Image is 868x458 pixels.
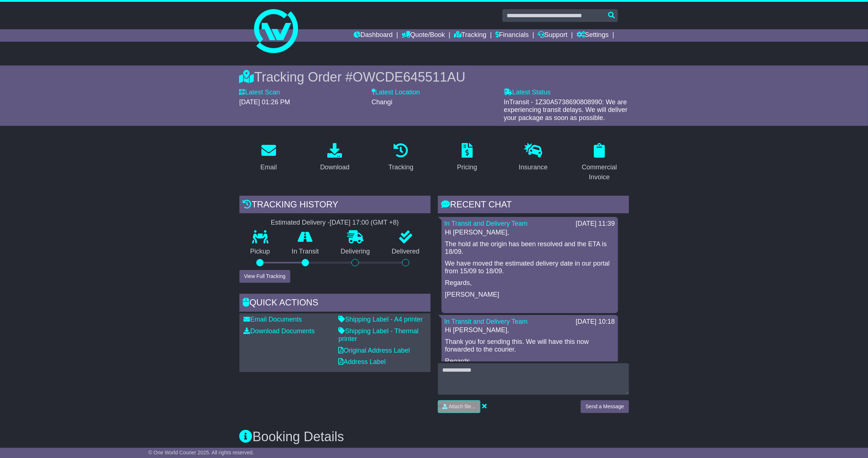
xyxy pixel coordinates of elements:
label: Latest Location [372,89,420,97]
h3: Booking Details [239,429,629,444]
div: [DATE] 17:00 (GMT +8) [330,219,399,227]
a: Insurance [514,140,552,175]
span: Changi [372,98,392,106]
p: Delivered [381,248,431,256]
div: Estimated Delivery - [239,219,431,227]
p: Delivering [330,248,381,256]
span: InTransit - 1Z30A5738690808990: We are experiencing transit delays. We will deliver your package ... [504,98,627,121]
a: Tracking [384,140,418,175]
a: Quote/Book [402,29,445,42]
p: Regards, [445,357,614,365]
div: Tracking history [239,196,431,215]
p: Thank you for sending this. We will have this now forwarded to the courier. [445,338,614,354]
label: Latest Status [504,89,551,97]
div: Commercial Invoice [575,162,624,182]
p: [PERSON_NAME] [445,291,614,299]
a: In Transit and Delivery Team [444,318,528,325]
a: Original Address Label [339,347,410,354]
p: Hi [PERSON_NAME], [445,229,614,237]
div: Insurance [519,162,548,172]
div: [DATE] 10:18 [576,318,615,326]
p: We have moved the estimated delivery date in our portal from 15/09 to 18/09. [445,260,614,275]
p: In Transit [281,248,330,256]
a: Address Label [339,358,386,365]
a: Email Documents [244,316,302,323]
p: The hold at the origin has been resolved and the ETA is 18/09. [445,240,614,256]
div: Quick Actions [239,294,431,314]
a: Download Documents [244,327,315,335]
span: [DATE] 01:26 PM [239,98,290,106]
span: OWCDE645511AU [353,70,465,85]
div: Tracking Order # [239,69,629,85]
p: Regards, [445,279,614,287]
p: Pickup [239,248,281,256]
a: Settings [577,29,609,42]
a: Shipping Label - A4 printer [339,316,423,323]
a: In Transit and Delivery Team [444,220,528,227]
button: Send a Message [581,400,629,413]
div: RECENT CHAT [438,196,629,215]
button: View Full Tracking [239,270,290,283]
a: Email [256,140,282,175]
label: Latest Scan [239,89,280,97]
a: Download [315,140,354,175]
a: Dashboard [354,29,393,42]
a: Financials [495,29,529,42]
div: [DATE] 11:39 [576,220,615,228]
a: Pricing [452,140,482,175]
div: Download [320,162,349,172]
a: Tracking [454,29,486,42]
a: Shipping Label - Thermal printer [339,327,419,343]
a: Commercial Invoice [570,140,629,185]
div: Pricing [457,162,477,172]
span: © One World Courier 2025. All rights reserved. [148,450,254,455]
a: Support [538,29,567,42]
p: Hi [PERSON_NAME], [445,326,614,334]
div: Email [260,162,277,172]
div: Tracking [388,162,413,172]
